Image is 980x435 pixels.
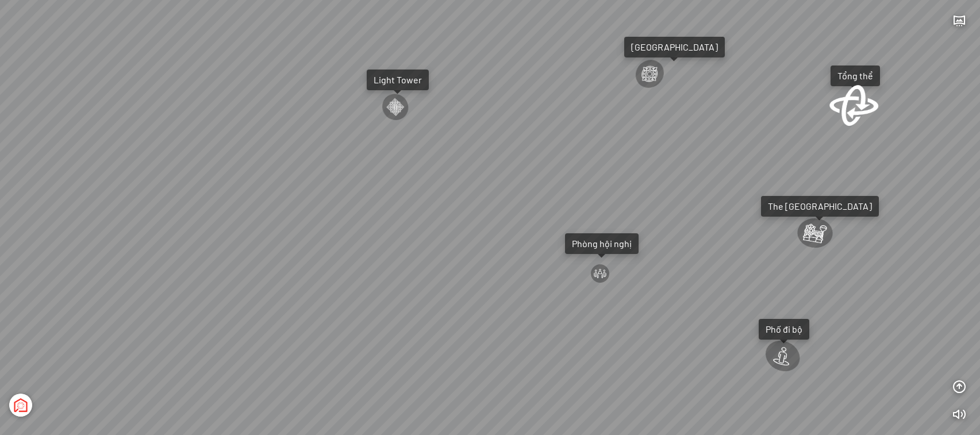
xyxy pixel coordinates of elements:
[9,394,32,417] img: Avatar_Nestfind_YJWVPMA7XUC4.jpg
[766,324,802,335] div: Phố đi bộ
[837,70,873,82] div: Tổng thể
[631,41,718,53] div: [GEOGRAPHIC_DATA]
[572,238,632,249] div: Phòng hội nghị
[768,201,872,212] div: The [GEOGRAPHIC_DATA]
[374,74,422,86] div: Light Tower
